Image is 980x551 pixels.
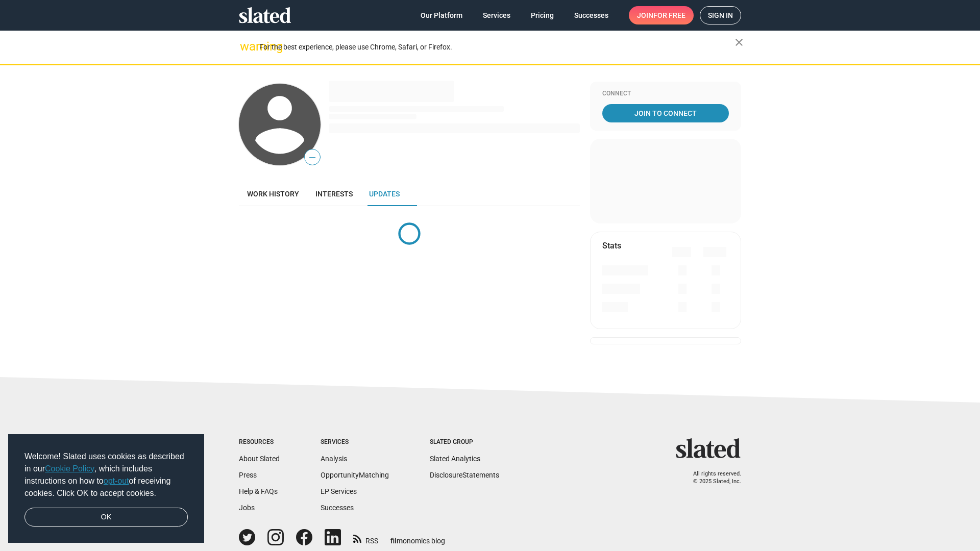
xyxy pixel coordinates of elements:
a: Analysis [321,455,347,463]
mat-icon: warning [240,40,252,53]
span: Join To Connect [604,104,727,122]
a: About Slated [239,455,280,463]
span: Pricing [531,6,554,24]
span: Welcome! Slated uses cookies as described in our , which includes instructions on how to of recei... [24,450,188,499]
div: Services [321,438,389,446]
div: Slated Group [430,438,499,446]
span: Services [483,6,510,24]
p: All rights reserved. © 2025 Slated, Inc. [682,470,741,485]
a: Jobs [239,504,255,512]
a: Sign in [700,6,741,24]
a: DisclosureStatements [430,471,499,479]
a: Help & FAQs [239,487,278,495]
span: Sign in [708,7,733,24]
span: film [390,537,403,545]
span: Successes [574,6,608,24]
a: Updates [361,182,408,206]
a: Press [239,471,257,479]
span: Join [637,6,685,24]
a: Our Platform [412,6,471,24]
mat-card-title: Stats [602,240,621,251]
a: Pricing [523,6,562,24]
div: Resources [239,438,280,446]
a: filmonomics blog [390,528,445,546]
a: Joinfor free [629,6,694,24]
div: Connect [602,90,729,98]
a: Cookie Policy [45,464,94,473]
a: Services [475,6,519,24]
a: dismiss cookie message [24,508,188,527]
a: Work history [239,182,307,206]
a: Interests [307,182,361,206]
span: for free [653,6,685,24]
a: Slated Analytics [430,455,480,463]
a: Join To Connect [602,104,729,122]
div: cookieconsent [8,434,204,543]
a: opt-out [104,477,129,485]
span: Updates [369,190,400,198]
a: RSS [353,530,378,546]
a: Successes [321,504,354,512]
a: EP Services [321,487,357,495]
span: — [305,151,320,164]
mat-icon: close [733,36,745,48]
span: Interests [315,190,353,198]
div: For the best experience, please use Chrome, Safari, or Firefox. [259,40,735,54]
a: OpportunityMatching [321,471,389,479]
span: Our Platform [421,6,462,24]
a: Successes [566,6,617,24]
span: Work history [247,190,299,198]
